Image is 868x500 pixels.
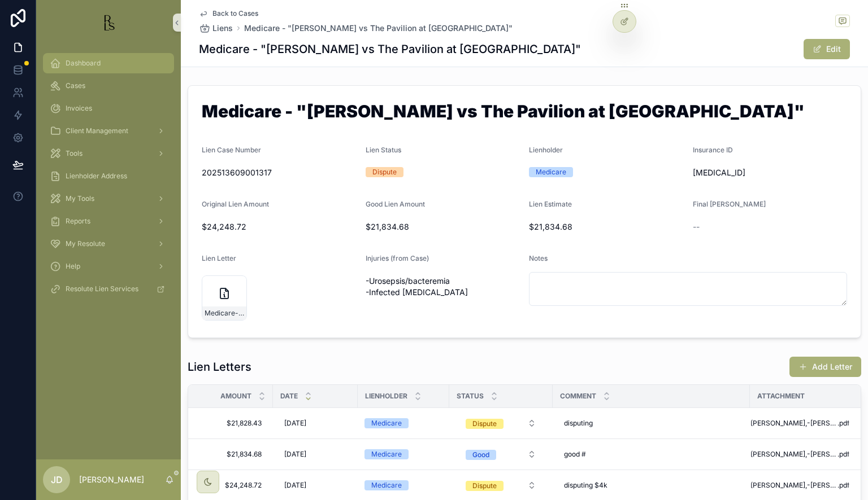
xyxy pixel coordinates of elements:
span: Amount [220,392,251,401]
button: Add Letter [789,357,861,377]
span: Resolute Lien Services [66,284,138,293]
a: $21,828.43 [202,414,266,432]
iframe: Spotlight [1,54,21,74]
span: disputing [564,419,593,428]
span: Dashboard [66,59,101,68]
button: Edit [804,39,850,59]
span: My Resolute [66,239,105,248]
button: Select Button [457,444,545,464]
span: Attachment [757,392,805,401]
a: Cases [43,76,174,96]
span: JD [51,473,63,486]
span: $24,248.72 [202,221,357,233]
button: Select Button [457,413,545,433]
span: good # [564,450,586,459]
span: Medicare-initial-lien-request-05-14-2025 [205,309,244,318]
a: Medicare - "[PERSON_NAME] vs The Pavilion at [GEOGRAPHIC_DATA]" [244,23,513,34]
h1: Lien Letters [188,359,251,375]
span: [PERSON_NAME],-[PERSON_NAME]---from-Medicare-dispute-response-07-03-25 [750,419,837,428]
a: Tools [43,143,174,164]
span: My Tools [66,194,94,203]
a: Lienholder Address [43,166,174,186]
span: disputing $4k [564,481,607,490]
a: My Resolute [43,234,174,254]
span: [DATE] [284,450,306,459]
a: Select Button [456,413,546,434]
span: [MEDICAL_ID] [693,167,848,178]
div: scrollable content [36,45,181,314]
span: .pdf [837,419,849,428]
span: [DATE] [284,419,306,428]
a: Resolute Lien Services [43,279,174,299]
div: Medicare [371,480,402,490]
a: Dashboard [43,53,174,73]
a: Medicare [364,480,442,490]
div: Dispute [472,481,497,491]
a: [DATE] [280,476,351,494]
div: Medicare [371,418,402,428]
a: Select Button [456,475,546,496]
span: Date [280,392,298,401]
span: Help [66,262,80,271]
span: Cases [66,81,85,90]
span: [PERSON_NAME],-[PERSON_NAME]---from-Medicare-lien-CPL-06-17-25 [750,481,837,490]
span: Back to Cases [212,9,258,18]
a: disputing [559,414,743,432]
a: My Tools [43,188,174,209]
div: Dispute [372,167,397,177]
span: Lien Case Number [202,146,261,154]
a: Client Management [43,121,174,141]
span: .pdf [837,481,849,490]
span: $24,248.72 [206,481,262,490]
div: Dispute [472,419,497,429]
span: Injuries (from Case) [366,254,429,262]
span: .pdf [837,450,849,459]
a: [PERSON_NAME],-[PERSON_NAME]--from-Medicare-lien-CPL-06-24-25.pdf [750,450,849,459]
span: $21,834.68 [206,450,262,459]
span: Client Management [66,126,128,135]
a: [PERSON_NAME],-[PERSON_NAME]---from-Medicare-dispute-response-07-03-25.pdf [750,419,849,428]
a: Medicare [364,449,442,459]
span: Invoices [66,104,92,113]
div: Medicare [536,167,566,177]
span: Notes [529,254,548,262]
a: $24,248.72 [202,476,266,494]
a: good # [559,445,743,463]
a: Invoices [43,98,174,119]
h1: Medicare - "[PERSON_NAME] vs The Pavilion at [GEOGRAPHIC_DATA]" [202,103,847,124]
span: [PERSON_NAME],-[PERSON_NAME]--from-Medicare-lien-CPL-06-24-25 [750,450,837,459]
span: [DATE] [284,481,306,490]
a: Back to Cases [199,9,258,18]
span: $21,834.68 [366,221,520,233]
a: [PERSON_NAME],-[PERSON_NAME]---from-Medicare-lien-CPL-06-17-25.pdf [750,481,849,490]
span: -Urosepsis/bacteremia -Infected [MEDICAL_DATA] [366,275,520,298]
span: 202513609001317 [202,167,357,178]
a: Reports [43,211,174,231]
span: $21,828.43 [206,419,262,428]
div: Medicare [371,449,402,459]
a: [DATE] [280,445,351,463]
a: Medicare [364,418,442,428]
span: Lienholder Address [66,172,127,181]
a: [DATE] [280,414,351,432]
span: Lienholder [365,392,407,401]
span: Original Lien Amount [202,200,269,208]
span: Lien Status [366,146,401,154]
span: Final [PERSON_NAME] [693,200,766,208]
span: Lienholder [529,146,563,154]
a: Liens [199,23,233,34]
span: Reports [66,217,90,226]
span: Lien Estimate [529,200,572,208]
h1: Medicare - "[PERSON_NAME] vs The Pavilion at [GEOGRAPHIC_DATA]" [199,41,581,57]
span: -- [693,221,700,233]
a: Select Button [456,444,546,465]
p: [PERSON_NAME] [79,474,144,485]
img: App logo [99,14,118,32]
a: disputing $4k [559,476,743,494]
span: Lien Letter [202,254,236,262]
span: $21,834.68 [529,221,684,233]
span: Good Lien Amount [366,200,425,208]
span: Comment [560,392,596,401]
